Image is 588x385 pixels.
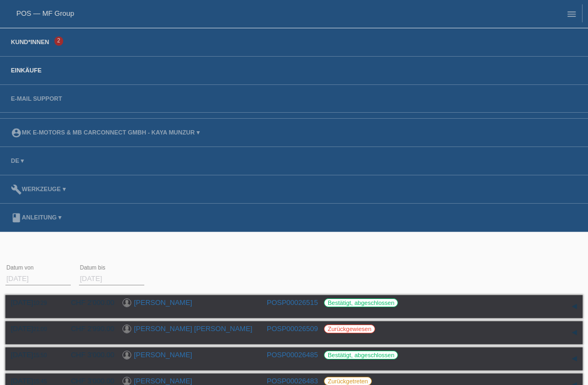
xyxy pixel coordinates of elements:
[5,67,47,74] a: Einkäufe
[11,127,22,138] i: account_circle
[566,325,583,341] div: auf-/zuklappen
[63,377,114,385] div: CHF 3'000.00
[134,325,252,333] a: [PERSON_NAME] [PERSON_NAME]
[134,298,192,307] a: [PERSON_NAME]
[134,377,192,385] a: [PERSON_NAME]
[54,36,63,46] span: 2
[16,9,74,17] a: POS — MF Group
[63,325,114,333] div: CHF 2'990.00
[324,298,398,307] label: Bestätigt, abgeschlossen
[5,39,54,45] a: Kund*innen
[11,351,54,359] div: [DATE]
[11,212,22,223] i: book
[33,326,47,332] span: 21:00
[566,9,577,20] i: menu
[5,214,67,221] a: bookAnleitung ▾
[267,325,318,333] a: POSP00026509
[324,351,398,359] label: Bestätigt, abgeschlossen
[566,351,583,367] div: auf-/zuklappen
[267,298,318,307] a: POSP00026515
[5,95,68,102] a: E-Mail Support
[11,298,54,307] div: [DATE]
[5,129,205,136] a: account_circleMK E-MOTORS & MB CarConnect GmbH - Kaya Munzur ▾
[11,325,54,333] div: [DATE]
[63,351,114,359] div: CHF 3'000.00
[5,157,29,164] a: DE ▾
[11,184,22,195] i: build
[561,10,583,17] a: menu
[324,325,375,333] label: Zurückgewiesen
[33,378,47,384] span: 15:45
[566,298,583,315] div: auf-/zuklappen
[5,186,71,192] a: buildWerkzeuge ▾
[267,377,318,385] a: POSP00026483
[11,377,54,385] div: [DATE]
[134,351,192,359] a: [PERSON_NAME]
[63,298,114,307] div: CHF 2'000.00
[33,352,47,358] span: 15:50
[267,351,318,359] a: POSP00026485
[33,300,47,306] span: 10:29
